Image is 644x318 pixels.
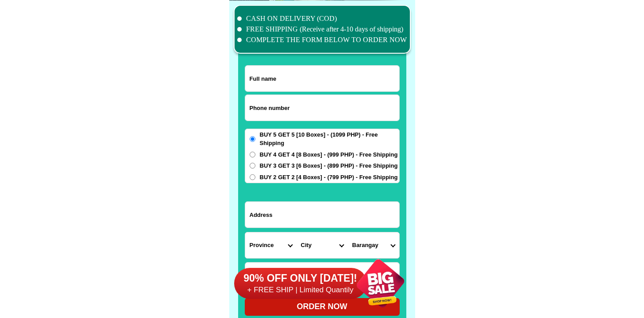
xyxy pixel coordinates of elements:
[297,232,348,258] select: Select district
[234,285,367,295] h6: + FREE SHIP | Limited Quantily
[260,150,398,159] span: BUY 4 GET 4 [8 Boxes] - (999 PHP) - Free Shipping
[237,24,407,35] li: FREE SHIPPING (Receive after 4-10 days of shipping)
[250,136,255,142] input: BUY 5 GET 5 [10 Boxes] - (1099 PHP) - Free Shipping
[250,174,255,180] input: BUY 2 GET 2 [4 Boxes] - (799 PHP) - Free Shipping
[260,161,398,170] span: BUY 3 GET 3 [6 Boxes] - (899 PHP) - Free Shipping
[348,232,399,258] select: Select commune
[237,35,407,45] li: COMPLETE THE FORM BELOW TO ORDER NOW
[245,66,399,91] input: Input full_name
[245,95,399,121] input: Input phone_number
[245,232,297,258] select: Select province
[245,202,399,228] input: Input address
[260,130,399,148] span: BUY 5 GET 5 [10 Boxes] - (1099 PHP) - Free Shipping
[250,163,255,169] input: BUY 3 GET 3 [6 Boxes] - (899 PHP) - Free Shipping
[260,173,398,182] span: BUY 2 GET 2 [4 Boxes] - (799 PHP) - Free Shipping
[250,152,255,157] input: BUY 4 GET 4 [8 Boxes] - (999 PHP) - Free Shipping
[234,272,367,285] h6: 90% OFF ONLY [DATE]!
[237,13,407,24] li: CASH ON DELIVERY (COD)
